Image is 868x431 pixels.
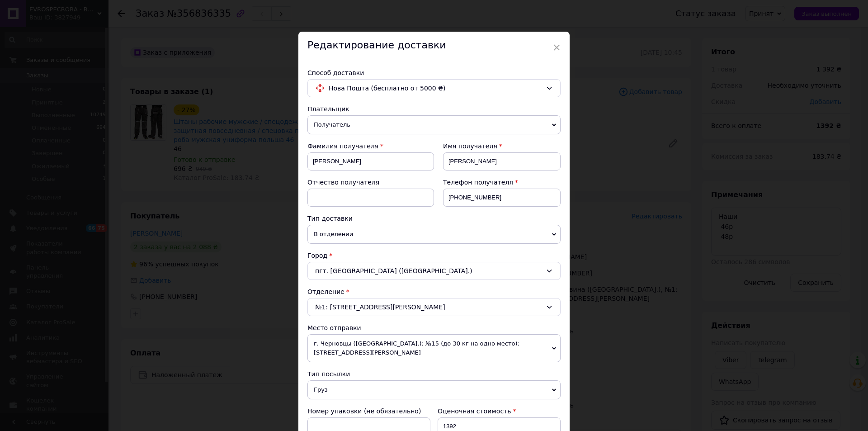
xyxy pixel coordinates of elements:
[443,189,561,207] input: +380
[307,225,561,244] span: В отделении
[307,262,561,280] div: пгт. [GEOGRAPHIC_DATA] ([GEOGRAPHIC_DATA].)
[329,83,542,93] span: Нова Пошта (бесплатно от 5000 ₴)
[307,298,561,316] div: №1: [STREET_ADDRESS][PERSON_NAME]
[307,380,561,399] span: Груз
[298,32,570,59] div: Редактирование доставки
[443,142,497,150] span: Имя получателя
[438,407,561,416] div: Оценочная стоимость
[307,215,353,222] span: Тип доставки
[307,68,561,77] div: Способ доставки
[307,251,561,260] div: Город
[307,105,349,113] span: Плательщик
[307,324,361,332] span: Место отправки
[307,115,561,134] span: Получатель
[307,142,378,150] span: Фамилия получателя
[307,287,561,296] div: Отделение
[307,179,379,186] span: Отчество получателя
[307,407,430,416] div: Номер упаковки (не обязательно)
[307,334,561,362] span: г. Черновцы ([GEOGRAPHIC_DATA].): №15 (до 30 кг на одно место): [STREET_ADDRESS][PERSON_NAME]
[552,40,561,55] span: ×
[443,179,513,186] span: Телефон получателя
[307,370,350,378] span: Тип посылки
